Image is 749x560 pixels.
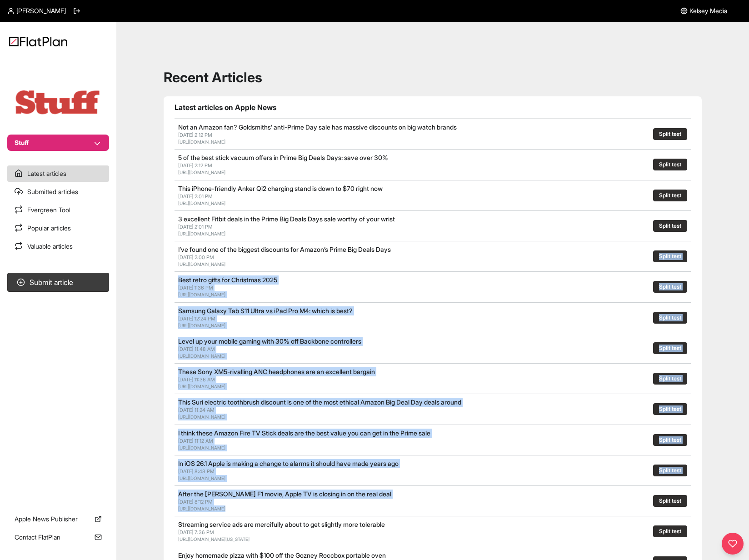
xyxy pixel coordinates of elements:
[653,342,687,354] button: Split test
[7,238,109,255] a: Valuable articles
[178,445,225,450] a: [URL][DOMAIN_NAME]
[178,307,353,315] a: Samsung Galaxy Tab S11 Ultra vs iPad Pro M4: which is best?
[653,159,687,170] button: Split test
[178,551,386,559] a: Enjoy homemade pizza with $100 off the Gozney Roccbox portable oven
[178,429,430,437] a: I think these Amazon Fire TV Stick deals are the best value you can get in the Prime sale
[653,525,687,537] button: Split test
[653,403,687,415] button: Split test
[178,346,215,352] span: [DATE] 11:48 AM
[7,184,109,200] a: Submitted articles
[178,215,395,223] a: 3 excellent Fitbit deals in the Prime Big Deals Days sale worthy of your wrist
[178,254,214,260] span: [DATE] 2:00 PM
[178,162,212,169] span: [DATE] 2:12 PM
[178,438,213,444] span: [DATE] 11:12 AM
[178,468,215,475] span: [DATE] 8:48 PM
[653,250,687,262] button: Split test
[175,102,691,113] h1: Latest articles on Apple News
[9,36,67,46] img: Logo
[7,6,66,15] a: [PERSON_NAME]
[178,536,250,542] a: [URL][DOMAIN_NAME][US_STATE]
[653,281,687,293] button: Split test
[178,315,215,322] span: [DATE] 12:24 PM
[178,170,225,175] a: [URL][DOMAIN_NAME]
[178,506,225,511] a: [URL][DOMAIN_NAME]
[178,132,212,138] span: [DATE] 2:12 PM
[7,529,109,545] a: Contact FlatPlan
[178,490,391,498] a: After the [PERSON_NAME] F1 movie, Apple TV is closing in on the real deal
[7,202,109,218] a: Evergreen Tool
[178,323,225,328] a: [URL][DOMAIN_NAME]
[653,465,687,476] button: Split test
[178,292,225,297] a: [URL][DOMAIN_NAME]
[653,434,687,446] button: Split test
[16,6,66,15] span: [PERSON_NAME]
[7,135,109,151] button: Stuff
[178,368,375,375] a: These Sony XM5-rivalling ANC headphones are an excellent bargain
[178,224,213,230] span: [DATE] 2:01 PM
[178,276,277,284] a: Best retro gifts for Christmas 2025
[178,139,225,145] a: [URL][DOMAIN_NAME]
[178,529,214,535] span: [DATE] 7:36 PM
[178,384,225,389] a: [URL][DOMAIN_NAME]
[7,165,109,182] a: Latest articles
[178,337,361,345] a: Level up your mobile gaming with 30% off Backbone controllers
[653,373,687,385] button: Split test
[178,475,225,481] a: [URL][DOMAIN_NAME]
[178,193,213,200] span: [DATE] 2:01 PM
[178,185,383,192] a: This iPhone-friendly Anker Qi2 charging stand is down to $70 right now
[178,499,213,505] span: [DATE] 8:12 PM
[13,88,104,116] img: Publication Logo
[178,231,225,236] a: [URL][DOMAIN_NAME]
[178,154,388,161] a: 5 of the best stick vacuum offers in Prime Big Deals Days: save over 30%
[653,495,687,507] button: Split test
[178,245,391,253] a: I’ve found one of the biggest discounts for Amazon’s Prime Big Deals Days
[178,353,225,359] a: [URL][DOMAIN_NAME]
[653,190,687,201] button: Split test
[7,220,109,236] a: Popular articles
[178,200,225,206] a: [URL][DOMAIN_NAME]
[178,520,385,528] a: Streaming service ads are mercifully about to get slightly more tolerable
[178,123,457,131] a: Not an Amazon fan? Goldsmiths’ anti-Prime Day sale has massive discounts on big watch brands
[653,312,687,324] button: Split test
[178,261,225,267] a: [URL][DOMAIN_NAME]
[178,398,461,406] a: This Suri electric toothbrush discount is one of the most ethical Amazon Big Deal Day deals around
[178,460,399,467] a: In iOS 26.1 Apple is making a change to alarms it should have made years ago
[653,220,687,232] button: Split test
[178,407,215,413] span: [DATE] 11:24 AM
[653,128,687,140] button: Split test
[178,414,225,420] a: [URL][DOMAIN_NAME]
[164,69,702,85] h1: Recent Articles
[689,6,727,15] span: Kelsey Media
[178,285,213,291] span: [DATE] 1:36 PM
[7,511,109,527] a: Apple News Publisher
[7,273,109,292] button: Submit article
[178,376,215,383] span: [DATE] 11:36 AM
